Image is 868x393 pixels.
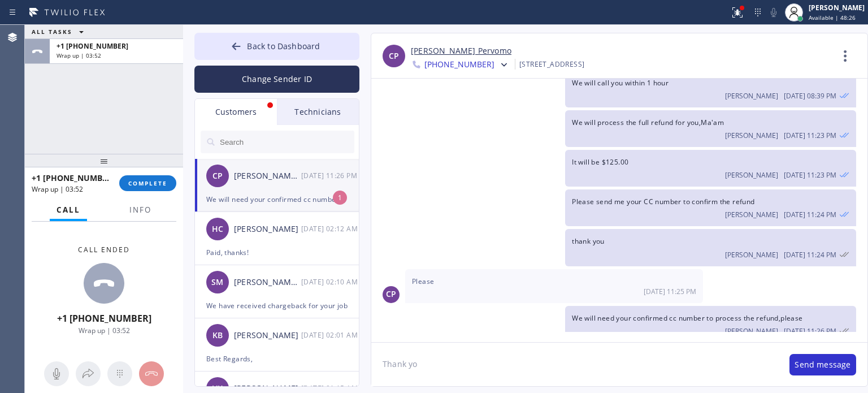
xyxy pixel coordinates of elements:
div: Customers [195,99,277,125]
div: Paid, thanks! [206,246,348,259]
span: Info [129,205,151,215]
span: Back to Dashboard [247,41,320,51]
span: +1 [PHONE_NUMBER] [32,172,115,183]
textarea: Thank y [371,343,778,386]
button: ALL TASKS [25,25,95,38]
span: [PERSON_NAME] [725,170,778,180]
span: Available | 48:26 [809,14,856,21]
span: HC [212,223,223,236]
span: [DATE] 08:39 PM [784,91,836,101]
div: 10/07/2025 9:23 AM [565,110,856,147]
span: ALL TASKS [32,28,72,36]
span: [PERSON_NAME] [725,210,778,219]
span: [DATE] 11:26 PM [784,326,836,336]
span: [PERSON_NAME] [725,91,778,101]
span: [DATE] 11:24 PM [784,210,836,219]
div: [PERSON_NAME] [809,3,865,12]
span: We will call you within 1 hour [572,78,669,88]
div: 1 [333,191,347,205]
button: Change Sender ID [194,66,359,93]
div: [PERSON_NAME] Ms [234,276,301,289]
div: Best Regards, [206,352,348,365]
div: We have received chargeback for your job [206,299,348,312]
span: +1 [PHONE_NUMBER] [57,41,128,51]
span: Wrap up | 03:52 [32,184,83,194]
span: We will need your confirmed cc number to process the refund,please [572,313,802,323]
span: Wrap up | 03:52 [79,326,130,335]
span: [DATE] 11:24 PM [784,250,836,260]
div: 10/07/2025 9:25 AM [405,269,703,303]
div: [PERSON_NAME] [234,223,301,236]
div: 10/07/2025 9:24 AM [565,229,856,266]
div: [PERSON_NAME] [234,329,301,342]
div: 10/07/2025 9:24 AM [565,189,856,226]
div: 10/07/2025 9:23 AM [565,150,856,187]
button: Hang up [139,361,164,386]
span: [PERSON_NAME] [725,131,778,140]
button: COMPLETE [119,175,176,191]
a: [PERSON_NAME] Pervomo [411,45,511,58]
div: 10/07/2025 9:26 AM [301,169,360,182]
span: thank you [572,236,605,246]
span: CP [389,50,399,63]
div: 10/02/2025 9:12 AM [301,222,360,235]
button: Open dialpad [107,361,132,386]
span: We will process the full refund for you,Ma'am [572,118,724,127]
button: Send message [789,354,856,375]
span: COMPLETE [128,179,167,187]
button: Info [123,199,158,221]
span: [PERSON_NAME] [725,250,778,260]
div: [STREET_ADDRESS] [519,58,584,71]
span: CP [386,288,396,301]
button: Mute [766,5,782,20]
button: Call [50,199,87,221]
span: Call ended [78,245,130,254]
div: 10/02/2025 9:10 AM [301,275,360,288]
button: Back to Dashboard [194,33,359,60]
span: CP [212,170,223,183]
span: +1 [PHONE_NUMBER] [57,312,151,325]
div: We will need your confirmed cc number to process the refund,please [206,193,348,206]
span: [PHONE_NUMBER] [424,59,494,72]
span: [DATE] 11:23 PM [784,131,836,140]
span: Please send me your CC number to confirm the refund [572,197,754,206]
span: [PERSON_NAME] [725,326,778,336]
div: Technicians [277,99,359,125]
span: Call [57,205,80,215]
span: It will be $125.00 [572,157,628,167]
div: 10/07/2025 9:39 AM [565,71,856,107]
div: [PERSON_NAME] Pervomo [234,170,301,183]
span: [DATE] 11:25 PM [644,287,696,296]
div: 10/07/2025 9:26 AM [565,306,856,343]
span: [DATE] 11:23 PM [784,170,836,180]
span: SM [211,276,223,289]
input: Search [219,131,354,153]
div: 09/30/2025 9:01 AM [301,329,360,342]
span: Please [412,277,434,286]
button: Open directory [76,361,101,386]
span: KB [212,329,223,342]
span: Wrap up | 03:52 [57,51,101,59]
button: Mute [44,361,69,386]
